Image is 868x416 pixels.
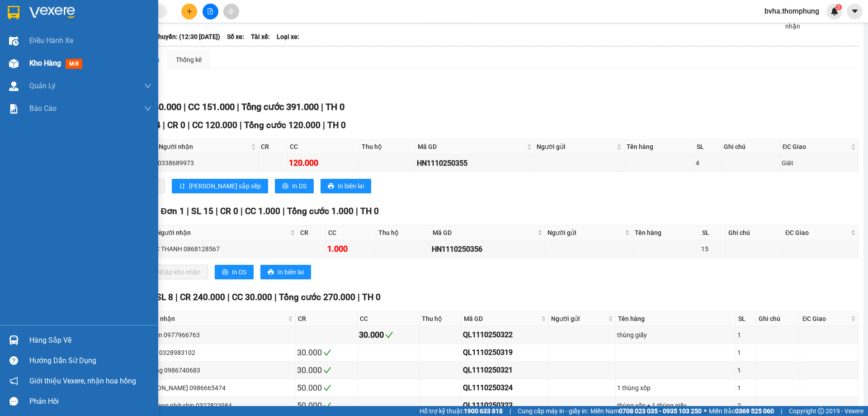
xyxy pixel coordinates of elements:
[420,406,503,416] span: Hỗ trợ kỹ thuật:
[167,120,185,130] span: CR 0
[296,311,358,326] th: CR
[268,269,274,276] span: printer
[260,265,311,279] button: printerIn biên lai
[29,354,151,368] div: Hướng dẫn sử dụng
[632,225,700,240] th: Tên hàng
[232,267,246,277] span: In DS
[29,334,151,347] div: Hàng sắp về
[251,32,270,42] span: Tài xế:
[785,228,849,238] span: ĐC Giao
[289,157,358,169] div: 120.000
[624,139,694,154] th: Tên hàng
[327,120,346,130] span: TH 0
[518,406,588,416] span: Cung cấp máy in - giấy in:
[297,382,356,394] div: 50.000
[430,240,545,258] td: HN1110250356
[617,383,734,393] div: 1 thùng xốp
[463,347,547,358] div: QL1110250319
[175,292,178,302] span: |
[851,7,859,15] span: caret-down
[462,362,549,379] td: QL1110250321
[154,32,220,42] span: Chuyến: (12:30 [DATE])
[259,139,288,154] th: CR
[9,81,19,91] img: warehouse-icon
[223,4,239,19] button: aim
[326,225,376,240] th: CC
[159,142,249,152] span: Người nhận
[140,348,294,358] div: hoàng 0328983102
[696,158,720,168] div: 4
[418,142,525,152] span: Mã GD
[140,265,208,279] button: downloadNhập kho nhận
[617,330,734,340] div: thùng giấy
[29,80,56,91] span: Quản Lý
[240,120,242,130] span: |
[241,101,319,112] span: Tổng cước 391.000
[463,364,547,376] div: QL1110250321
[215,265,254,279] button: printerIn DS
[9,104,19,114] img: solution-icon
[756,311,800,326] th: Ghi chú
[464,314,539,324] span: Mã GD
[192,120,237,130] span: CC 120.000
[462,397,549,415] td: QL1110250323
[186,8,193,14] span: plus
[835,4,842,10] sup: 3
[737,365,755,375] div: 1
[509,406,511,416] span: |
[616,311,736,326] th: Tên hàng
[463,382,547,393] div: QL1110250324
[277,32,299,42] span: Loại xe:
[619,407,702,415] strong: 0708 023 035 - 0935 103 250
[325,101,344,112] span: TH 0
[757,5,826,17] span: bvha.thomphung
[709,406,774,416] span: Miền Bắc
[187,206,189,216] span: |
[144,105,151,112] span: down
[282,183,288,190] span: printer
[737,330,755,340] div: 1
[144,82,151,90] span: down
[140,401,294,411] div: Quý Trang nhờ ship 0327822984
[274,292,277,302] span: |
[140,383,294,393] div: [PERSON_NAME] 0986665474
[176,55,202,65] div: Thống kê
[189,181,261,191] span: [PERSON_NAME] sắp xếp
[237,101,239,112] span: |
[156,228,288,238] span: Người nhận
[700,225,726,240] th: SL
[704,409,707,413] span: ⚪️
[359,329,418,341] div: 30.000
[184,101,186,112] span: |
[203,4,218,19] button: file-add
[323,120,325,130] span: |
[737,348,755,358] div: 1
[360,206,379,216] span: TH 0
[736,311,756,326] th: SL
[551,314,607,324] span: Người gửi
[830,7,839,15] img: icon-new-feature
[191,206,213,216] span: SL 15
[188,101,235,112] span: CC 151.000
[161,206,185,216] span: Đơn 1
[279,292,355,302] span: Tổng cước 270.000
[140,365,294,375] div: hà dụng 0986740683
[323,366,331,374] span: check
[172,179,268,193] button: sort-ascending[PERSON_NAME] sắp xếp
[29,375,136,387] span: Giới thiệu Vexere, nhận hoa hồng
[241,206,243,216] span: |
[298,225,326,240] th: CR
[328,183,334,190] span: printer
[462,344,549,362] td: QL1110250319
[283,206,285,216] span: |
[288,139,359,154] th: CC
[376,225,430,240] th: Thu hộ
[837,4,840,10] span: 3
[181,4,197,19] button: plus
[180,292,225,302] span: CR 240.000
[9,36,19,46] img: warehouse-icon
[737,401,755,411] div: 2
[547,228,623,238] span: Người gửi
[179,183,185,190] span: sort-ascending
[188,120,190,130] span: |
